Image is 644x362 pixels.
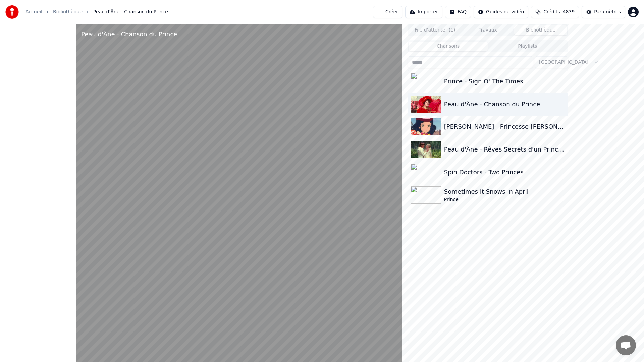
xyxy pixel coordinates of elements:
div: Spin Doctors - Two Princes [444,168,565,177]
nav: breadcrumb [25,9,168,15]
span: 4839 [563,9,575,15]
div: Peau d'Âne - Rêves Secrets d'un Prince et d'une Princesse [444,145,565,154]
button: File d'attente [409,25,462,35]
div: Peau d'Âne - Chanson du Prince [81,29,177,39]
div: Paramètres [594,9,621,15]
a: Bibliothèque [53,9,83,15]
button: Créer [373,6,402,18]
span: Peau d'Âne - Chanson du Prince [93,9,168,15]
button: FAQ [445,6,471,18]
button: Bibliothèque [514,25,567,35]
button: Crédits4839 [531,6,579,18]
button: Guides de vidéo [474,6,528,18]
button: Paramètres [582,6,625,18]
div: [PERSON_NAME] : Princesse [PERSON_NAME] [444,122,565,131]
img: youka [5,5,19,19]
button: Importer [405,6,442,18]
a: Accueil [25,9,42,15]
div: Prince [444,196,565,203]
div: Peau d'Âne - Chanson du Prince [444,100,565,109]
div: Prince - Sign O' The Times [444,77,565,86]
div: Sometimes It Snows in April [444,187,565,196]
button: Chansons [409,42,488,51]
button: Playlists [488,42,567,51]
span: ( 1 ) [449,27,455,34]
span: [GEOGRAPHIC_DATA] [539,59,588,66]
div: Ouvrir le chat [616,335,636,355]
span: Crédits [543,9,560,15]
button: Travaux [462,25,515,35]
